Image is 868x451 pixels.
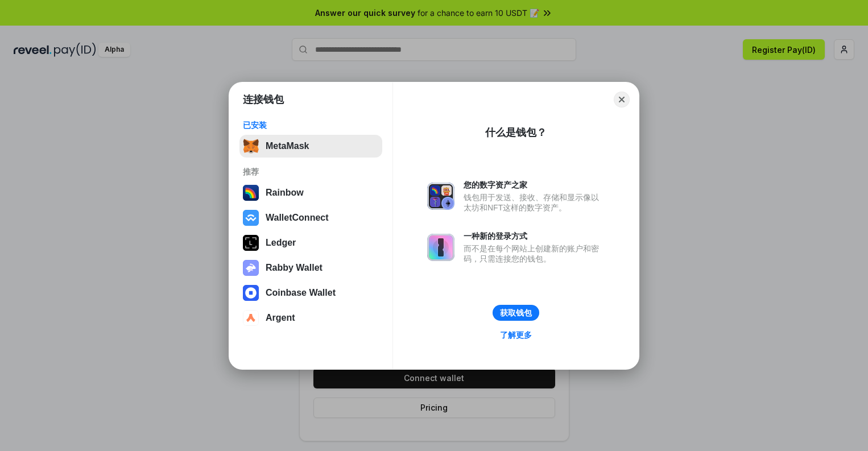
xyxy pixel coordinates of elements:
img: svg+xml,%3Csvg%20xmlns%3D%22http%3A%2F%2Fwww.w3.org%2F2000%2Fsvg%22%20width%3D%2228%22%20height%3... [243,235,259,251]
div: Rainbow [266,188,304,198]
img: svg+xml,%3Csvg%20xmlns%3D%22http%3A%2F%2Fwww.w3.org%2F2000%2Fsvg%22%20fill%3D%22none%22%20viewBox... [427,183,454,210]
div: 了解更多 [500,330,532,340]
div: 钱包用于发送、接收、存储和显示像以太坊和NFT这样的数字资产。 [464,192,605,213]
div: 而不是在每个网站上创建新的账户和密码，只需连接您的钱包。 [464,243,605,264]
div: 什么是钱包？ [485,126,547,139]
div: MetaMask [266,141,309,151]
img: svg+xml,%3Csvg%20width%3D%2228%22%20height%3D%2228%22%20viewBox%3D%220%200%2028%2028%22%20fill%3D... [243,210,259,226]
button: Coinbase Wallet [239,282,382,304]
img: svg+xml,%3Csvg%20xmlns%3D%22http%3A%2F%2Fwww.w3.org%2F2000%2Fsvg%22%20fill%3D%22none%22%20viewBox... [427,234,454,261]
div: 推荐 [243,167,379,177]
div: 您的数字资产之家 [464,180,605,190]
div: 一种新的登录方式 [464,231,605,241]
button: 获取钱包 [493,305,539,321]
button: Rabby Wallet [239,256,382,279]
div: WalletConnect [266,213,329,223]
img: svg+xml,%3Csvg%20width%3D%2228%22%20height%3D%2228%22%20viewBox%3D%220%200%2028%2028%22%20fill%3D... [243,285,259,301]
div: 已安装 [243,120,379,130]
button: Close [614,92,630,107]
button: Argent [239,307,382,329]
button: WalletConnect [239,206,382,229]
h1: 连接钱包 [243,93,284,106]
img: svg+xml,%3Csvg%20width%3D%2228%22%20height%3D%2228%22%20viewBox%3D%220%200%2028%2028%22%20fill%3D... [243,310,259,326]
div: Ledger [266,238,296,248]
img: svg+xml,%3Csvg%20xmlns%3D%22http%3A%2F%2Fwww.w3.org%2F2000%2Fsvg%22%20fill%3D%22none%22%20viewBox... [243,260,259,276]
a: 了解更多 [493,328,539,342]
div: Rabby Wallet [266,263,323,273]
div: 获取钱包 [500,308,532,318]
div: Coinbase Wallet [266,288,336,298]
button: Rainbow [239,181,382,204]
img: svg+xml,%3Csvg%20width%3D%22120%22%20height%3D%22120%22%20viewBox%3D%220%200%20120%20120%22%20fil... [243,185,259,201]
div: Argent [266,313,295,323]
img: svg+xml,%3Csvg%20fill%3D%22none%22%20height%3D%2233%22%20viewBox%3D%220%200%2035%2033%22%20width%... [243,138,259,154]
button: MetaMask [239,135,382,158]
button: Ledger [239,231,382,254]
